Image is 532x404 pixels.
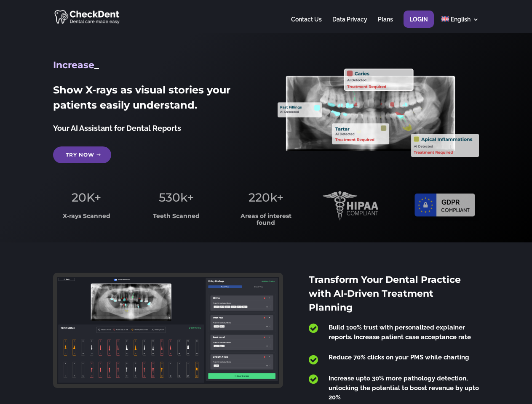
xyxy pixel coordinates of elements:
[94,59,99,71] span: _
[53,124,181,133] span: Your AI Assistant for Dental Reports
[159,190,194,205] span: 530k+
[329,353,469,361] span: Reduce 70% clicks on your PMS while charting
[291,16,322,33] a: Contact Us
[329,375,479,401] span: Increase upto 30% more pathology detection, unlocking the potential to boost revenue by upto 20%
[53,82,254,117] h2: Show X-rays as visual stories your patients easily understand.
[53,59,94,71] span: Increase
[309,323,318,334] span: 
[329,324,471,341] span: Build 100% trust with personalized explainer reports. Increase patient case acceptance rate
[278,69,479,157] img: X_Ray_annotated
[54,8,120,25] img: CheckDent AI
[309,374,318,385] span: 
[409,16,428,33] a: Login
[451,16,471,23] span: English
[441,16,479,33] a: English
[72,190,101,205] span: 20K+
[378,16,393,33] a: Plans
[332,16,367,33] a: Data Privacy
[309,274,461,313] span: Transform Your Dental Practice with AI-Driven Treatment Planning
[309,354,318,365] span: 
[233,213,299,230] h3: Areas of interest found
[249,190,283,205] span: 220k+
[53,146,111,163] a: Try Now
